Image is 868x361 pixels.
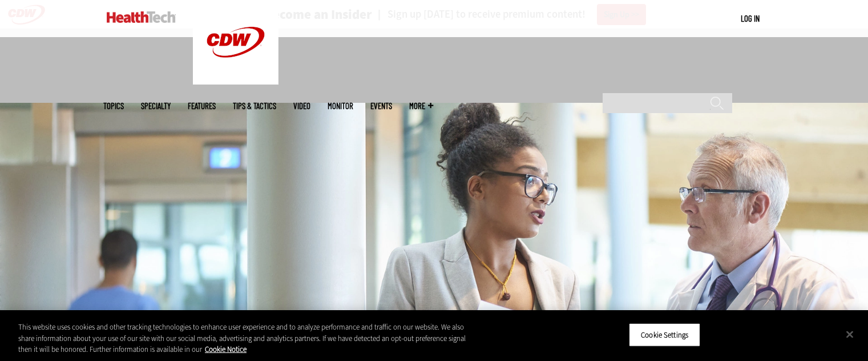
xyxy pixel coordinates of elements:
div: This website uses cookies and other tracking technologies to enhance user experience and to analy... [18,322,478,355]
span: More [409,102,433,110]
a: Features [188,102,216,110]
a: More information about your privacy [205,344,247,354]
a: MonITor [328,102,353,110]
a: Video [293,102,310,110]
button: Close [837,322,862,347]
button: Cookie Settings [629,323,700,347]
img: Home [107,11,176,23]
a: Log in [741,13,760,23]
a: CDW [193,75,278,87]
span: Specialty [141,102,171,110]
a: Events [370,102,392,110]
span: Topics [103,102,124,110]
a: Tips & Tactics [233,102,276,110]
div: User menu [741,13,760,25]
